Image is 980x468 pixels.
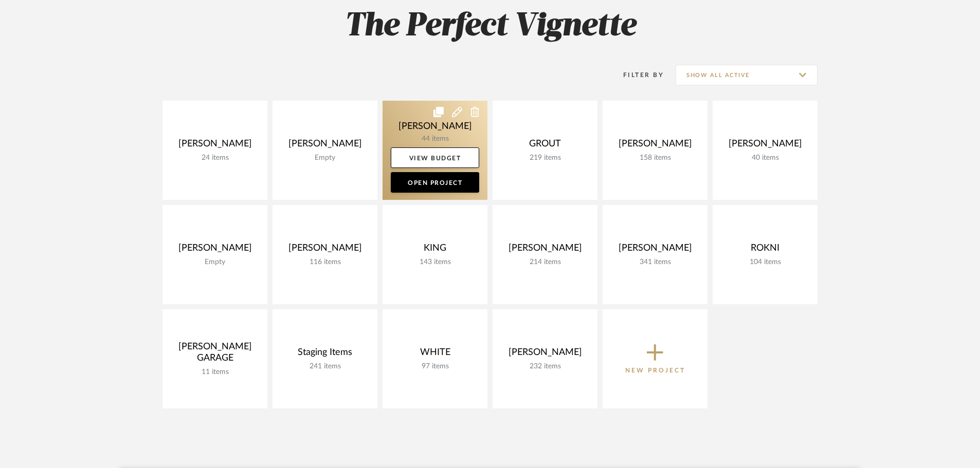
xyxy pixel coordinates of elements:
a: Open Project [391,172,479,193]
div: 158 items [611,154,699,162]
div: 214 items [501,258,589,267]
div: [PERSON_NAME] [281,138,369,154]
div: [PERSON_NAME] [171,138,259,154]
div: GROUT [501,138,589,154]
div: [PERSON_NAME] [501,242,589,258]
div: 104 items [721,258,809,267]
a: View Budget [391,147,479,168]
div: WHITE [391,347,479,362]
div: [PERSON_NAME] [721,138,809,154]
button: New Project [603,309,707,408]
div: [PERSON_NAME] [611,242,699,258]
div: [PERSON_NAME] [501,347,589,362]
div: [PERSON_NAME] GARAGE [171,341,259,368]
h2: The Perfect Vignette [120,7,860,46]
div: 143 items [391,258,479,267]
div: Staging Items [281,347,369,362]
div: 97 items [391,362,479,371]
div: 11 items [171,368,259,377]
div: Filter By [610,70,664,80]
div: 116 items [281,258,369,267]
div: 341 items [611,258,699,267]
div: [PERSON_NAME] [171,242,259,258]
div: 241 items [281,362,369,371]
p: New Project [625,365,685,376]
div: Empty [171,258,259,267]
div: [PERSON_NAME] [611,138,699,154]
div: Empty [281,154,369,162]
div: 219 items [501,154,589,162]
div: 40 items [721,154,809,162]
div: KING [391,242,479,258]
div: 232 items [501,362,589,371]
div: ROKNI [721,242,809,258]
div: 24 items [171,154,259,162]
div: [PERSON_NAME] [281,242,369,258]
